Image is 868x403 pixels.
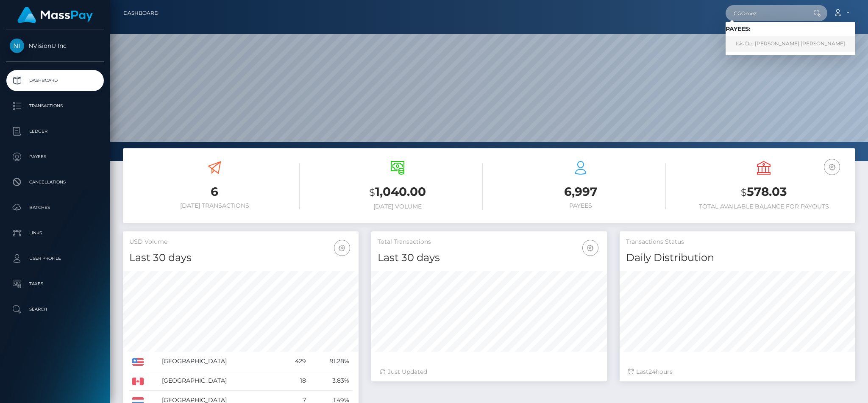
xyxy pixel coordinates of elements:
[6,95,104,117] a: Transactions
[312,183,483,201] h3: 1,040.00
[378,238,601,246] h5: Total Transactions
[10,100,100,112] p: Transactions
[378,250,601,265] h4: Last 30 days
[6,121,104,142] a: Ledger
[309,371,352,391] td: 3.83%
[309,352,352,371] td: 91.28%
[312,203,483,210] h6: [DATE] Volume
[129,250,352,265] h4: Last 30 days
[495,183,666,200] h3: 6,997
[123,4,159,22] a: Dashboard
[159,352,280,371] td: [GEOGRAPHIC_DATA]
[280,371,309,391] td: 18
[6,172,104,193] a: Cancellations
[6,42,104,50] span: NVisionU Inc
[280,352,309,371] td: 429
[129,202,300,209] h6: [DATE] Transactions
[741,186,747,198] small: $
[495,202,666,209] h6: Payees
[6,146,104,167] a: Payees
[10,150,100,163] p: Payees
[648,368,656,375] span: 24
[6,273,104,295] a: Taxes
[10,252,100,265] p: User Profile
[6,299,104,320] a: Search
[626,238,849,246] h5: Transactions Status
[10,125,100,138] p: Ledger
[628,367,847,376] div: Last hours
[10,227,100,239] p: Links
[679,183,849,201] h3: 578.03
[10,74,100,87] p: Dashboard
[132,378,144,385] img: CA.png
[726,5,805,21] input: Search...
[6,222,104,244] a: Links
[6,70,104,91] a: Dashboard
[10,39,24,53] img: NVisionU Inc
[132,358,144,366] img: US.png
[10,201,100,214] p: Batches
[726,36,855,52] a: Isis Del [PERSON_NAME] [PERSON_NAME]
[10,278,100,290] p: Taxes
[159,371,280,391] td: [GEOGRAPHIC_DATA]
[679,203,849,210] h6: Total Available Balance for Payouts
[369,186,375,198] small: $
[129,183,300,200] h3: 6
[6,248,104,269] a: User Profile
[626,250,849,265] h4: Daily Distribution
[10,176,100,189] p: Cancellations
[129,238,352,246] h5: USD Volume
[726,25,855,33] h6: Payees:
[380,367,598,376] div: Just Updated
[10,303,100,316] p: Search
[17,7,93,23] img: MassPay Logo
[6,197,104,218] a: Batches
